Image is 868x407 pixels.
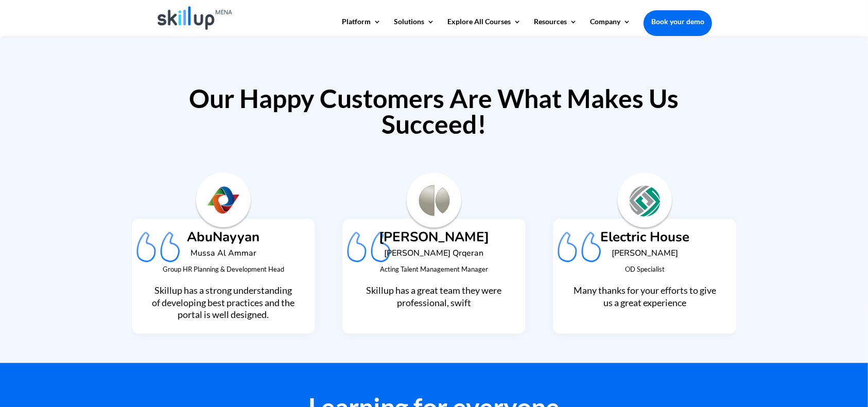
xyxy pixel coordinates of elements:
[152,285,294,320] span: Skillup has a strong understanding of developing best practices and the portal is well designed.
[644,10,712,33] a: Book your demo
[361,249,506,262] h6: [PERSON_NAME] Qrqeran
[590,18,631,36] a: Company
[361,231,506,249] h4: [PERSON_NAME]
[342,195,525,346] div: 4 / 9
[572,231,717,249] h4: Electric House
[394,18,435,36] a: Solutions
[361,285,506,309] p: Skillup has a great team they were professional, swift
[151,231,296,249] h4: AbuNayyan
[574,285,716,308] span: Many thanks for your efforts to give us a great experience
[132,195,315,346] div: 3 / 9
[572,249,717,262] h6: [PERSON_NAME]
[534,18,577,36] a: Resources
[817,358,868,407] iframe: Chat Widget
[447,18,521,36] a: Explore All Courses
[380,265,488,273] span: Acting Talent Management Manager
[553,195,736,346] div: 5 / 9
[163,265,284,273] span: Group HR Planning & Development Head
[156,85,712,142] h2: Our Happy Customers Are What Makes Us Succeed!
[158,6,232,30] img: Skillup Mena
[151,249,296,262] h6: Mussa Al Ammar
[625,265,665,273] span: OD Specialist
[342,18,381,36] a: Platform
